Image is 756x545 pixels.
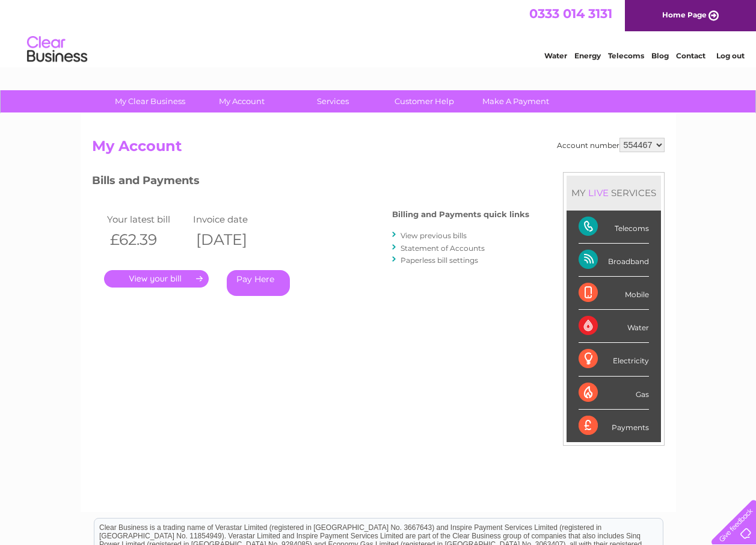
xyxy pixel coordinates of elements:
h4: Billing and Payments quick links [392,210,529,219]
td: Invoice date [190,211,277,227]
div: Gas [579,377,649,410]
a: Services [283,90,383,112]
h3: Bills and Payments [92,172,529,193]
a: Contact [676,51,705,60]
div: LIVE [586,187,611,199]
h2: My Account [92,138,665,161]
a: Paperless bill settings [401,256,478,265]
th: £62.39 [104,227,191,252]
td: Your latest bill [104,211,191,227]
div: Telecoms [579,211,649,244]
a: 0333 014 3131 [529,6,612,21]
a: Make A Payment [466,90,565,112]
a: My Clear Business [100,90,200,112]
div: Water [579,310,649,343]
a: Energy [574,51,601,60]
a: Pay Here [227,270,290,296]
a: Log out [716,51,745,60]
a: . [104,270,209,288]
div: Account number [557,138,665,152]
a: Statement of Accounts [401,244,485,253]
div: Mobile [579,277,649,310]
img: logo.png [26,31,88,68]
a: Customer Help [375,90,474,112]
a: View previous bills [401,231,467,240]
div: Payments [579,410,649,442]
a: Water [544,51,567,60]
div: Broadband [579,244,649,277]
a: Telecoms [608,51,644,60]
a: Blog [651,51,669,60]
div: MY SERVICES [567,176,661,210]
div: Clear Business is a trading name of Verastar Limited (registered in [GEOGRAPHIC_DATA] No. 3667643... [94,7,663,58]
a: My Account [192,90,291,112]
th: [DATE] [190,227,277,252]
div: Electricity [579,343,649,376]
